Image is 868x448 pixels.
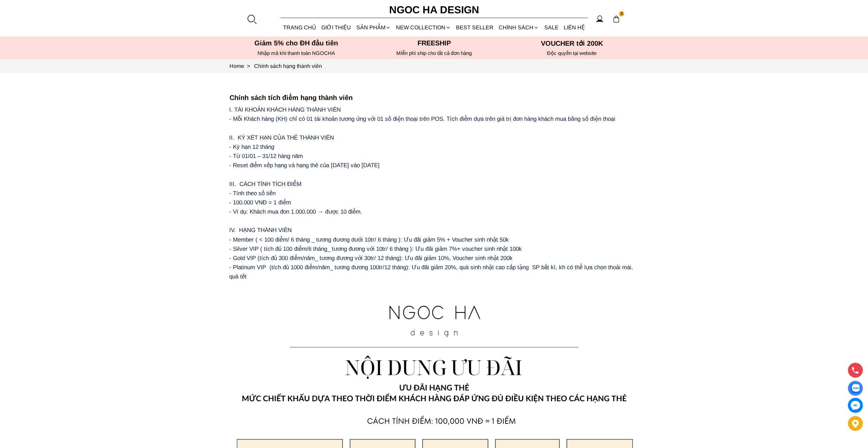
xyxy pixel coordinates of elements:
[229,106,341,113] span: I. TÀI KHOẢN KHÁCH HÀNG THÀNH VIÊN
[367,50,501,56] h6: MIễn phí ship cho tất cả đơn hàng
[229,208,362,215] span: - Ví dụ: Khách mua đon 1.000.000 → được 10 điểm.
[542,18,561,37] a: SALE
[848,381,863,396] a: Display image
[851,384,859,393] img: Display image
[505,39,639,47] h5: VOUCHER tới 200K
[230,63,254,69] a: Link to Home
[254,39,338,47] font: Giảm 5% cho ĐH đầu tiên
[354,18,393,37] div: SẢN PHẨM
[561,18,587,37] a: LIÊN HỆ
[281,18,319,37] a: TRANG CHỦ
[229,255,513,261] span: - Gold VIP (tích đủ 300 điểm/năm_ tương đương với 30tr/ 12 tháng): Ưu đãi giảm 10%, Voucher sinh ...
[229,190,276,197] span: - Tính theo số tiền
[417,39,451,47] font: Freeship
[229,181,301,187] span: III. CÁCH TÍNH TÍCH ĐIỂM
[229,116,615,122] span: - Mỗi Khách hàng (KH) chỉ có 01 tài khoản tương ứng với 01 số điện thoại trên POS. Tích điểm dựa ...
[229,144,274,150] span: - Kỳ hạn 12 tháng
[393,18,453,37] a: NEW COLLECTION
[496,18,542,37] div: Chính sách
[229,236,509,243] span: - Member ( < 100 điểm/ 6 tháng _ tương đương dưới 10tr/ 6 tháng ): Ưu đãi giảm 5% + Voucher sinh ...
[230,94,639,102] h5: Chính sách tích điểm hạng thành viên
[229,153,303,159] span: - Từ 01/01 – 31/12 hàng năm
[383,2,485,18] a: Ngoc Ha Design
[229,134,334,141] span: II. KỲ XÉT HẠN CỦA THẺ THÀNH VIÊN
[848,398,863,413] a: messenger
[244,63,253,69] span: >
[258,50,335,56] font: Nhập mã khi thanh toán NGOCHA
[229,162,380,169] span: - Reset điểm xếp hạng và hạng thẻ của [DATE] vào [DATE]
[229,227,292,233] span: IV. HẠNG THÀNH VIÊN
[229,246,522,252] span: - Silver VIP ( tích đủ 100 điểm/6 tháng_ tương đương với 10tr/ 6 tháng ): Ưu đãi giảm 7%+ voucher...
[229,264,635,280] span: - Platinum VIP (tích đủ 1000 điểm/năm_ tương đương 100tr/12 tháng): Ưu đãi giảm 20%, quà sinh nhậ...
[319,18,354,37] a: GIỚI THIỆU
[505,50,639,56] h6: Độc quyền tại website
[254,63,322,69] a: Link to Chính sách hạng thành viên
[613,15,620,23] img: img-CART-ICON-ksit0nf1
[454,18,496,37] a: BEST SELLER
[619,11,624,17] span: 2
[229,199,291,206] span: - 100.000 VNĐ = 1 điểm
